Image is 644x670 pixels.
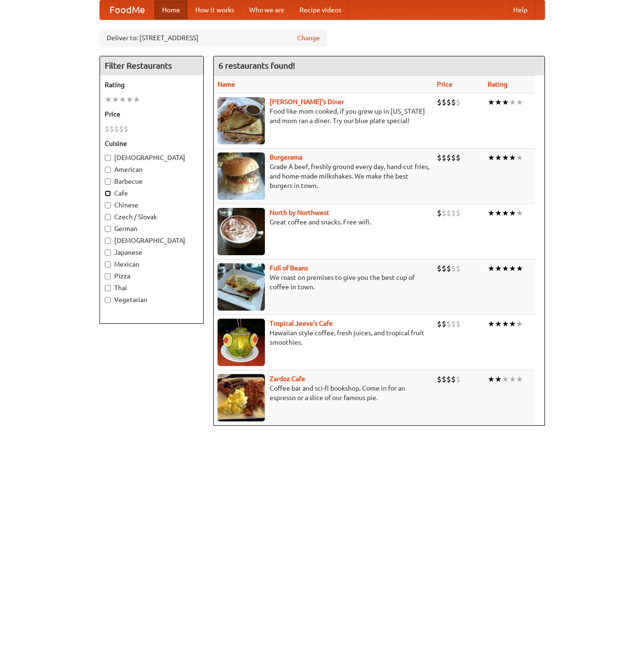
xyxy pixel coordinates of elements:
[105,238,111,244] input: [DEMOGRAPHIC_DATA]
[506,0,535,19] a: Help
[446,319,451,329] li: $
[437,97,442,107] li: $
[502,263,509,274] li: ★
[154,0,188,19] a: Home
[509,208,516,218] li: ★
[100,56,203,75] h4: Filter Restaurants
[456,319,461,329] li: $
[446,152,451,163] li: $
[119,94,126,105] li: ★
[437,374,442,384] li: $
[488,319,495,329] li: ★
[270,153,302,161] a: Burgerama
[446,263,451,274] li: $
[105,224,199,233] label: German
[218,152,265,200] img: burgerama.jpg
[105,259,199,269] label: Mexican
[124,124,128,134] li: $
[105,214,111,220] input: Czech / Slovak
[218,97,265,144] img: sallys.jpg
[105,155,111,161] input: [DEMOGRAPHIC_DATA]
[488,80,508,88] a: Rating
[442,263,446,274] li: $
[105,177,199,186] label: Barbecue
[218,273,429,292] p: We roast on premises to give you the best cup of coffee in town.
[100,0,154,19] a: FoodMe
[292,0,349,19] a: Recipe videos
[270,98,344,106] a: [PERSON_NAME]'s Diner
[218,374,265,421] img: zardoz.jpg
[218,107,429,125] p: Food like mom cooked, if you grew up in [US_STATE] and mom ran a diner. Try our blue plate special!
[516,263,523,274] li: ★
[502,152,509,163] li: ★
[437,152,442,163] li: $
[218,61,295,70] ng-pluralize: 6 restaurants found!
[270,320,333,327] a: Tropical Jeeve's Cafe
[105,167,111,173] input: American
[437,208,442,218] li: $
[516,152,523,163] li: ★
[218,208,265,255] img: north.jpg
[502,208,509,218] li: ★
[100,29,327,46] div: Deliver to: [STREET_ADDRESS]
[105,250,111,256] input: Japanese
[516,374,523,384] li: ★
[495,152,502,163] li: ★
[502,319,509,329] li: ★
[105,80,199,89] h5: Rating
[451,97,456,107] li: $
[270,375,305,383] a: Zardoz Cafe
[442,374,446,384] li: $
[509,97,516,107] li: ★
[488,374,495,384] li: ★
[516,208,523,218] li: ★
[112,94,119,105] li: ★
[105,226,111,232] input: German
[456,152,461,163] li: $
[446,97,451,107] li: $
[114,124,119,134] li: $
[488,152,495,163] li: ★
[218,217,429,227] p: Great coffee and snacks. Free wifi.
[456,374,461,384] li: $
[126,94,133,105] li: ★
[442,152,446,163] li: $
[133,94,140,105] li: ★
[105,190,111,197] input: Cafe
[509,152,516,163] li: ★
[495,263,502,274] li: ★
[509,374,516,384] li: ★
[105,295,199,304] label: Vegetarian
[297,33,320,43] a: Change
[495,97,502,107] li: ★
[442,208,446,218] li: $
[495,374,502,384] li: ★
[119,124,124,134] li: $
[270,264,308,272] a: Full of Beans
[105,153,199,162] label: [DEMOGRAPHIC_DATA]
[446,208,451,218] li: $
[218,319,265,366] img: jeeves.jpg
[451,152,456,163] li: $
[516,319,523,329] li: ★
[105,273,111,279] input: Pizza
[270,209,329,216] a: North by Northwest
[105,283,199,293] label: Thai
[218,384,429,402] p: Coffee bar and sci-fi bookshop. Come in for an espresso or a slice of our famous pie.
[437,263,442,274] li: $
[105,109,199,119] h5: Price
[502,374,509,384] li: ★
[509,319,516,329] li: ★
[105,285,111,291] input: Thai
[218,80,235,88] a: Name
[105,271,199,281] label: Pizza
[442,319,446,329] li: $
[509,263,516,274] li: ★
[218,162,429,190] p: Grade A beef, freshly ground every day, hand-cut fries, and home-made milkshakes. We make the bes...
[105,124,109,134] li: $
